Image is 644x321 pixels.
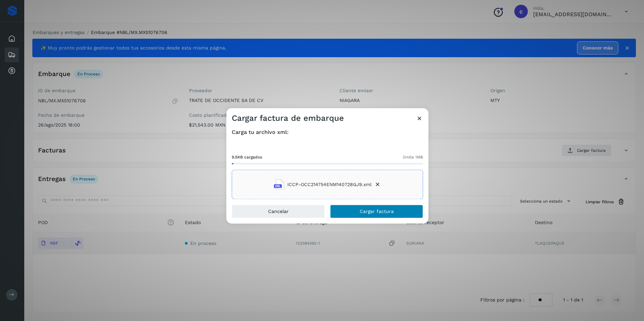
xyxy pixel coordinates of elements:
button: Cancelar [232,205,325,218]
span: ICCP-OCC214754ENM140728GJ9.xml [287,181,372,188]
span: Cancelar [268,209,289,214]
span: límite 1MB [403,154,423,160]
button: Cargar factura [330,205,423,218]
h3: Cargar factura de embarque [232,113,344,123]
span: Cargar factura [360,209,394,214]
span: 9.5KB cargados [232,154,262,160]
h4: Carga tu archivo xml: [232,129,423,135]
